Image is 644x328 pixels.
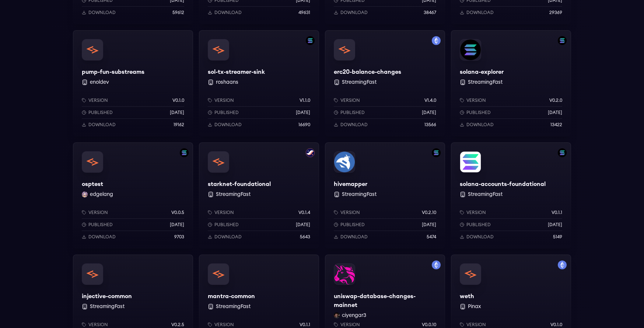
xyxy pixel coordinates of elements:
[432,36,441,45] img: Filter by mainnet network
[298,122,310,128] p: 16690
[468,79,503,86] button: StreamingFast
[340,210,360,215] p: Version
[214,234,242,240] p: Download
[90,191,113,198] button: edgelang
[342,191,377,198] button: StreamingFast
[422,222,436,228] p: [DATE]
[88,10,116,15] p: Download
[170,110,184,115] p: [DATE]
[172,10,184,15] p: 59612
[550,122,562,128] p: 13422
[214,222,239,228] p: Published
[340,122,368,128] p: Download
[174,234,184,240] p: 9703
[88,222,113,228] p: Published
[424,10,436,15] p: 38467
[451,142,571,249] a: Filter by solana-accounts-mainnet networksolana-accounts-foundationalsolana-accounts-foundational...
[298,210,310,215] p: v0.1.4
[298,10,310,15] p: 49631
[466,210,486,215] p: Version
[214,10,242,15] p: Download
[468,303,481,310] button: Pinax
[422,210,436,215] p: v0.2.10
[90,303,125,310] button: StreamingFast
[300,234,310,240] p: 5643
[558,36,567,45] img: Filter by solana network
[548,222,562,228] p: [DATE]
[199,30,319,137] a: Filter by solana networksol-tx-streamer-sinksol-tx-streamer-sink roshaansVersionv1.1.0Published[D...
[214,122,242,128] p: Download
[340,110,365,115] p: Published
[88,122,116,128] p: Download
[549,97,562,103] p: v0.2.0
[451,30,571,137] a: Filter by solana networksolana-explorersolana-explorer StreamingFastVersionv0.2.0Published[DATE]D...
[216,303,251,310] button: StreamingFast
[214,110,239,115] p: Published
[549,10,562,15] p: 29369
[432,148,441,157] img: Filter by solana network
[432,260,441,269] img: Filter by mainnet network
[306,148,315,157] img: Filter by starknet network
[468,191,503,198] button: StreamingFast
[172,97,184,103] p: v0.1.0
[422,322,436,328] p: v0.0.10
[90,79,109,86] button: enoldev
[466,234,494,240] p: Download
[296,110,310,115] p: [DATE]
[171,210,184,215] p: v0.0.5
[466,110,491,115] p: Published
[340,97,360,103] p: Version
[216,191,251,198] button: StreamingFast
[558,260,567,269] img: Filter by mainnet network
[88,97,108,103] p: Version
[300,97,310,103] p: v1.1.0
[342,79,377,86] button: StreamingFast
[466,222,491,228] p: Published
[466,322,486,328] p: Version
[216,79,238,86] button: roshaans
[466,10,494,15] p: Download
[558,148,567,157] img: Filter by solana-accounts-mainnet network
[424,122,436,128] p: 13566
[300,322,310,328] p: v0.1.1
[199,142,319,249] a: Filter by starknet networkstarknet-foundationalstarknet-foundational StreamingFastVersionv0.1.4Pu...
[340,234,368,240] p: Download
[306,36,315,45] img: Filter by solana network
[180,148,189,157] img: Filter by solana network
[427,234,436,240] p: 5474
[548,110,562,115] p: [DATE]
[73,30,193,137] a: pump-fun-substreamspump-fun-substreams enoldevVersionv0.1.0Published[DATE]Download19162
[424,97,436,103] p: v1.4.0
[550,322,562,328] p: v0.1.0
[174,122,184,128] p: 19162
[214,210,234,215] p: Version
[422,110,436,115] p: [DATE]
[171,322,184,328] p: v0.2.5
[340,10,368,15] p: Download
[88,110,113,115] p: Published
[466,97,486,103] p: Version
[340,322,360,328] p: Version
[552,210,562,215] p: v0.1.1
[340,222,365,228] p: Published
[325,142,445,249] a: Filter by solana networkhivemapperhivemapper StreamingFastVersionv0.2.10Published[DATE]Download5474
[214,322,234,328] p: Version
[170,222,184,228] p: [DATE]
[466,122,494,128] p: Download
[180,260,189,269] img: Filter by injective-mainnet network
[553,234,562,240] p: 5149
[296,222,310,228] p: [DATE]
[88,210,108,215] p: Version
[73,142,193,249] a: Filter by solana networkosptestosptestedgelang edgelangVersionv0.0.5Published[DATE]Download9703
[88,234,116,240] p: Download
[214,97,234,103] p: Version
[325,30,445,137] a: Filter by mainnet networkerc20-balance-changeserc20-balance-changes StreamingFastVersionv1.4.0Pub...
[342,312,366,319] button: ciyengar3
[88,322,108,328] p: Version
